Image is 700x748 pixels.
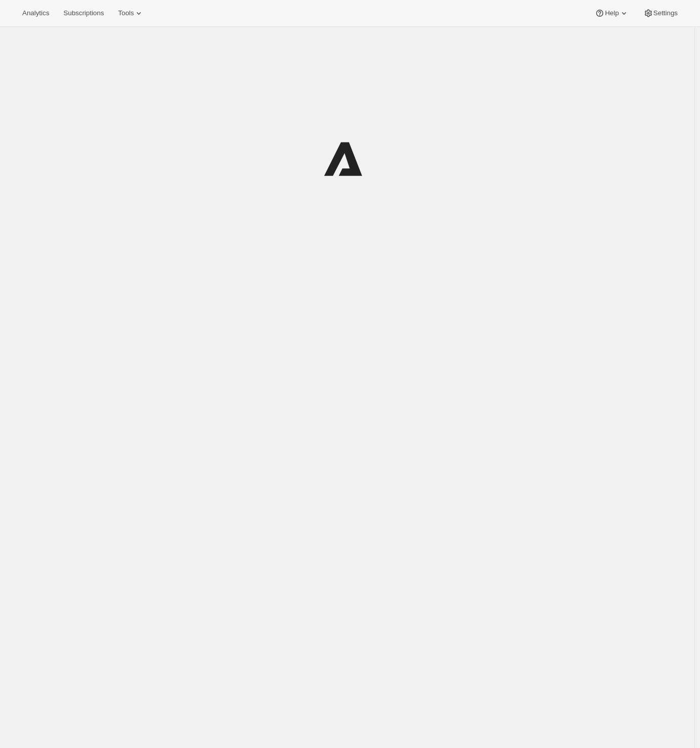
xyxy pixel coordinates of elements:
button: Subscriptions [57,6,110,20]
button: Analytics [16,6,55,20]
button: Help [589,6,635,20]
span: Analytics [22,9,49,17]
button: Settings [637,6,684,20]
span: Tools [118,9,134,17]
span: Subscriptions [63,9,104,17]
span: Settings [653,9,678,17]
button: Tools [112,6,150,20]
span: Help [605,9,618,17]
